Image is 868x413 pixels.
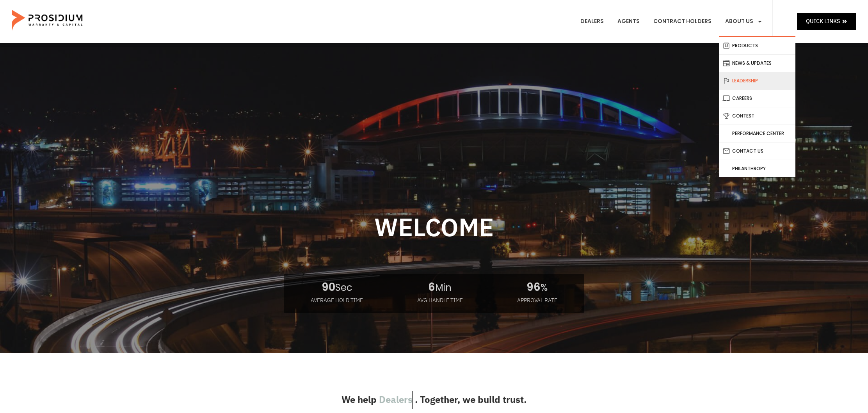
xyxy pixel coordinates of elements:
[719,125,795,142] a: Performance Center
[342,391,377,409] span: We help
[719,90,795,107] a: Careers
[575,7,610,36] a: Dealers
[719,142,795,160] a: Contact Us
[415,391,526,409] span: . Together, we build trust.
[719,55,795,72] a: News & Updates
[612,7,646,36] a: Agents
[719,72,795,89] a: Leadership
[806,16,840,26] span: Quick Links
[719,160,795,177] a: Philanthropy
[719,36,795,177] ul: About Us
[719,7,768,36] a: About Us
[719,107,795,125] a: Contest
[575,7,768,36] nav: Menu
[719,37,795,54] a: Products
[647,7,717,36] a: Contract Holders
[797,13,856,30] a: Quick Links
